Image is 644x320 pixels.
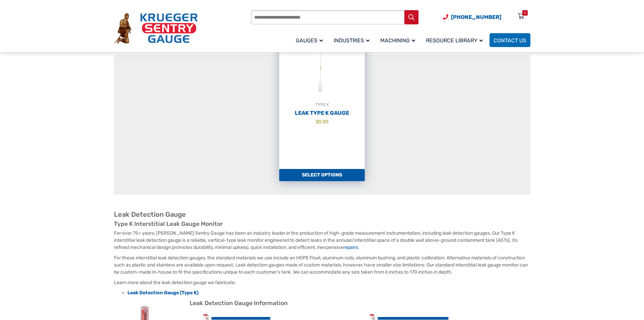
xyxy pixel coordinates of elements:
[316,119,318,124] span: $
[114,220,530,228] h3: Type K Interstitial Leak Gauge Monitor
[292,32,330,48] a: Gauges
[279,110,365,116] h2: Leak Type K Gauge
[494,37,526,44] span: Contact Us
[426,37,483,44] span: Resource Library
[114,300,530,307] h3: Leak Detection Gauge Information
[343,244,358,250] a: repairs
[330,32,376,48] a: Industries
[279,27,365,101] img: Leak Detection Gauge
[114,279,530,286] p: Learn more about the leak detection gauge we fabricate:
[114,210,530,219] h2: Leak Detection Gauge
[443,13,501,21] a: Phone Number (920) 434-8860
[376,32,422,48] a: Machining
[451,14,501,20] span: [PHONE_NUMBER]
[490,33,530,47] a: Contact Us
[279,27,365,169] a: TYPE KLeak Type K Gauge $0.00
[114,13,198,44] img: Krueger Sentry Gauge
[380,37,415,44] span: Machining
[279,169,365,181] a: Add to cart: “Leak Type K Gauge”
[279,101,365,108] div: TYPE K
[316,119,329,124] bdi: 0.00
[334,37,369,44] span: Industries
[114,230,530,251] p: For over 75+ years, [PERSON_NAME] Sentry Gauge has been an industry leader in the production of h...
[114,254,530,276] p: For these interstitial leak detection gauges, the standard materials we use include an HDPE Float...
[127,290,198,296] a: Leak Detection Gauge (Type K)
[422,32,490,48] a: Resource Library
[296,37,323,44] span: Gauges
[524,10,526,16] div: 0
